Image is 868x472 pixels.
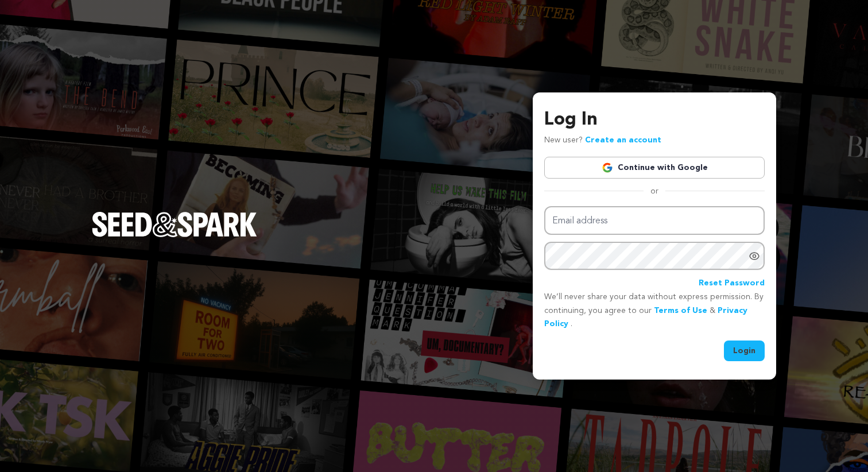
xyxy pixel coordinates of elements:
[602,162,613,173] img: Google logo
[92,212,257,260] a: Seed&Spark Homepage
[724,341,765,361] button: Login
[544,106,765,134] h3: Log In
[654,307,707,315] a: Terms of Use
[749,250,760,262] a: Show password as plain text. Warning: this will display your password on the screen.
[544,206,765,235] input: Email address
[644,185,665,197] span: or
[544,134,661,148] p: New user?
[92,212,257,237] img: Seed&Spark Logo
[585,136,661,144] a: Create an account
[699,277,765,291] a: Reset Password
[544,291,765,331] p: We’ll never share your data without express permission. By continuing, you agree to our & .
[544,157,765,179] a: Continue with Google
